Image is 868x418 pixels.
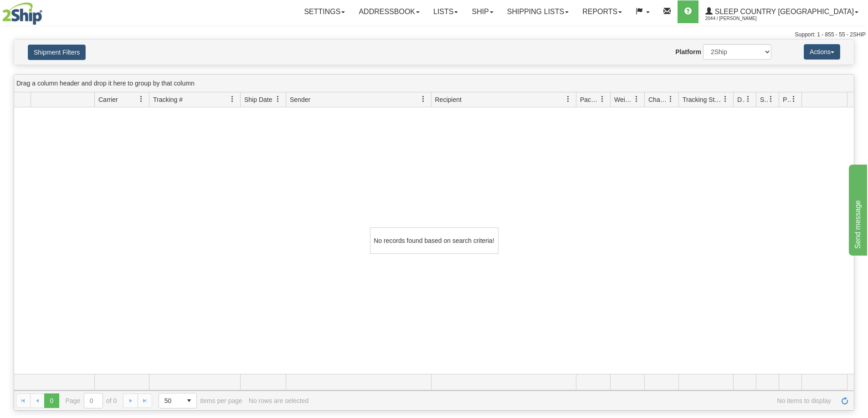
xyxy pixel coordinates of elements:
[713,8,854,15] span: Sleep Country [GEOGRAPHIC_DATA]
[705,14,774,23] span: 2044 / [PERSON_NAME]
[244,95,272,104] span: Ship Date
[290,95,310,104] span: Sender
[683,95,722,104] span: Tracking Status
[370,227,498,254] div: No records found based on search criteria!
[718,91,733,107] a: Tracking Status filter column settings
[575,0,629,23] a: Reports
[435,95,462,104] span: Recipient
[580,95,599,104] span: Packages
[675,47,701,56] label: Platform
[44,393,59,408] span: Page 0
[847,162,867,255] iframe: chat widget
[614,95,633,104] span: Weight
[153,95,183,104] span: Tracking #
[629,91,644,107] a: Weight filter column settings
[699,0,865,23] a: Sleep Country [GEOGRAPHIC_DATA] 2044 / [PERSON_NAME]
[737,95,745,104] span: Delivery Status
[426,0,465,23] a: Lists
[7,5,84,16] div: Send message
[560,91,576,107] a: Recipient filter column settings
[416,91,431,107] a: Sender filter column settings
[98,95,118,104] span: Carrier
[164,396,176,405] span: 50
[66,393,117,408] span: Page of 0
[804,44,840,60] button: Actions
[786,91,801,107] a: Pickup Status filter column settings
[159,393,197,408] span: Page sizes drop down
[763,91,779,107] a: Shipment Issues filter column settings
[225,91,240,107] a: Tracking # filter column settings
[159,393,242,408] span: items per page
[663,91,678,107] a: Charge filter column settings
[249,397,309,404] div: No rows are selected
[28,45,86,60] button: Shipment Filters
[297,0,352,23] a: Settings
[648,95,668,104] span: Charge
[14,75,854,92] div: grid grouping header
[270,91,286,107] a: Ship Date filter column settings
[2,31,866,39] div: Support: 1 - 855 - 55 - 2SHIP
[783,95,791,104] span: Pickup Status
[315,397,831,404] span: No items to display
[595,91,610,107] a: Packages filter column settings
[2,2,42,25] img: logo2044.jpg
[465,0,500,23] a: Ship
[760,95,768,104] span: Shipment Issues
[352,0,426,23] a: Addressbook
[134,91,149,107] a: Carrier filter column settings
[500,0,575,23] a: Shipping lists
[740,91,756,107] a: Delivery Status filter column settings
[837,393,852,408] a: Refresh
[182,393,196,408] span: select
